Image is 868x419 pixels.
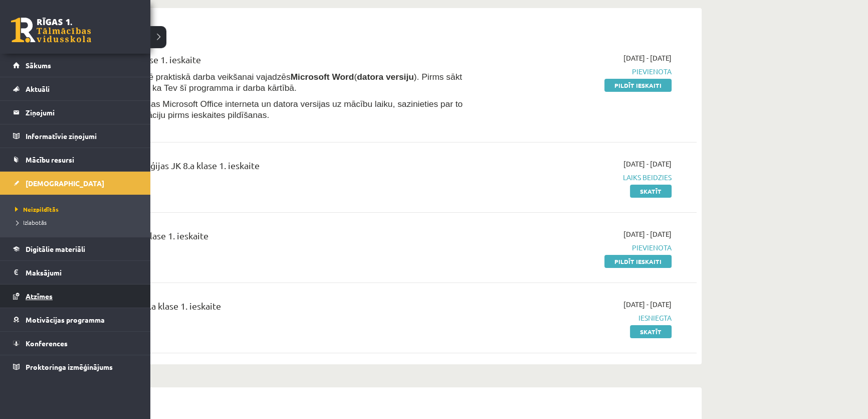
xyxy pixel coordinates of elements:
[357,72,414,82] b: datora versiju
[26,179,104,188] span: [DEMOGRAPHIC_DATA]
[26,101,138,124] legend: Ziņojumi
[623,299,672,310] span: [DATE] - [DATE]
[75,299,468,318] div: Krievu valoda JK 8.a klase 1. ieskaite
[623,159,672,169] span: [DATE] - [DATE]
[13,332,138,355] a: Konferences
[604,255,672,268] a: Pildīt ieskaiti
[13,285,138,308] a: Atzīmes
[13,148,138,171] a: Mācību resursi
[13,205,59,213] span: Neizpildītās
[630,325,672,338] a: Skatīt
[623,53,672,63] span: [DATE] - [DATE]
[75,159,468,177] div: Dizains un tehnoloģijas JK 8.a klase 1. ieskaite
[604,79,672,92] a: Pildīt ieskaiti
[483,66,672,77] span: Pievienota
[26,61,51,70] span: Sākums
[13,172,138,195] a: [DEMOGRAPHIC_DATA]
[75,99,463,120] span: Skola dod bezmaksas Microsoft Office interneta un datora versijas uz mācību laiku, sazinieties pa...
[13,308,138,331] a: Motivācijas programma
[13,124,138,148] a: Informatīvie ziņojumi
[13,101,138,124] a: Ziņojumi
[26,155,74,164] span: Mācību resursi
[26,362,113,371] span: Proktoringa izmēģinājums
[13,77,138,100] a: Aktuāli
[483,313,672,323] span: Iesniegta
[26,292,53,301] span: Atzīmes
[26,339,68,348] span: Konferences
[623,229,672,239] span: [DATE] - [DATE]
[13,218,47,226] span: Izlabotās
[13,54,138,77] a: Sākums
[291,72,354,82] b: Microsoft Word
[11,18,91,43] a: Rīgas 1. Tālmācības vidusskola
[630,185,672,198] a: Skatīt
[13,237,138,260] a: Digitālie materiāli
[13,205,140,214] a: Neizpildītās
[26,315,105,324] span: Motivācijas programma
[13,261,138,284] a: Maksājumi
[483,172,672,183] span: Laiks beidzies
[26,124,138,148] legend: Informatīvie ziņojumi
[26,84,50,93] span: Aktuāli
[13,355,138,378] a: Proktoringa izmēģinājums
[26,244,85,253] span: Digitālie materiāli
[75,53,468,71] div: Datorika JK 8.a klase 1. ieskaite
[75,229,468,247] div: Ģeogrāfija JK 8.a klase 1. ieskaite
[26,261,138,284] legend: Maksājumi
[13,218,140,227] a: Izlabotās
[75,72,462,93] span: Datorikas 1. ieskaitē praktiskā darba veikšanai vajadzēs ( ). Pirms sākt ieskaiti, pārliecinies k...
[483,242,672,253] span: Pievienota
